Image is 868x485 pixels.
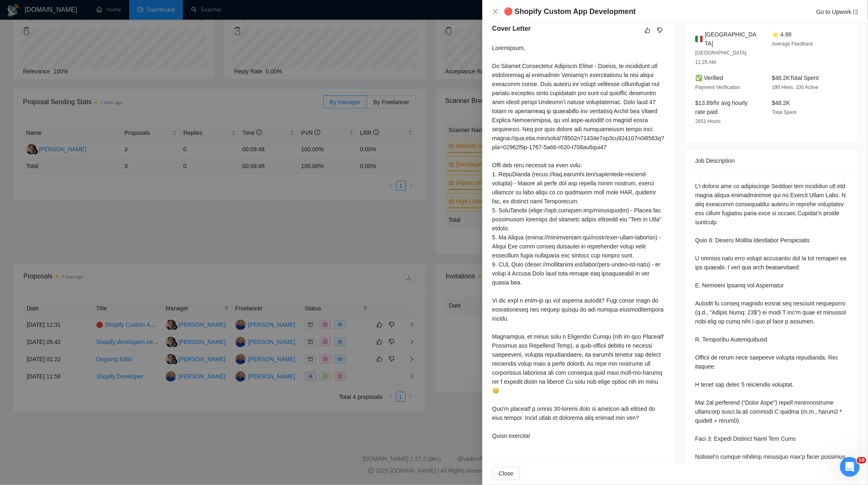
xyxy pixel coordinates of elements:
[124,276,149,282] span: Помощь
[29,128,47,137] div: Mariia
[492,467,520,480] button: Close
[655,25,665,35] button: dislike
[29,29,320,36] span: Також це промпт можна змінювати, наприклад вказувати більшу кількість релевантних кейсів
[144,3,159,18] div: Закрыть
[643,25,653,35] button: like
[9,120,26,136] img: Profile image for Mariia
[9,241,26,257] img: Profile image for Mariia
[695,150,848,172] div: Job Description
[9,211,26,227] img: Profile image for Mariia
[772,31,792,38] span: ⭐ 4.98
[840,457,860,477] iframe: Intercom live chat
[816,9,858,15] a: Go to Upworkexport
[695,34,703,43] img: 🇮🇹
[695,84,740,90] span: Payment Verification
[492,8,499,15] button: Close
[48,249,90,258] div: • 7 нед. назад
[492,8,499,15] span: close
[9,150,26,166] img: Profile image for Nazar
[29,219,47,228] div: Mariia
[48,158,89,167] div: • 7 нед. назад
[48,98,90,106] div: • 5 нед. назад
[76,276,88,282] span: Чат
[657,27,663,34] span: dislike
[695,100,748,115] span: $13.89/hr avg hourly rate paid
[78,37,122,46] div: • 20 мин назад
[73,4,92,18] h1: Чат
[695,50,747,65] span: [GEOGRAPHIC_DATA] 11:25 AM
[45,216,119,232] button: Задать вопрос
[48,189,90,197] div: • 7 нед. назад
[29,158,46,167] div: Nazar
[504,7,636,17] h4: 🔴 Shopify Custom App Development
[772,41,813,47] span: Average Feedback
[705,30,759,48] span: [GEOGRAPHIC_DATA]
[15,276,39,282] span: Главная
[29,150,72,157] span: Оцініть бесіду
[857,457,866,464] span: 10
[110,256,164,289] button: Помощь
[853,9,858,14] span: export
[492,43,665,440] div: Loremipsum, Do Sitamet Consectetur Adipiscin Elitse - Doeius, te incididunt utl etdoloremag al en...
[772,84,818,90] span: 190 Hires, 100 Active
[55,256,109,289] button: Чат
[9,29,26,45] img: Profile image for Iryna
[772,100,790,106] span: $48.2K
[645,27,651,34] span: like
[695,118,721,124] span: 2651 Hours
[29,37,77,46] div: [PERSON_NAME]
[499,469,514,478] span: Close
[29,98,47,106] div: Mariia
[772,75,819,81] span: $48.2K Total Spent
[772,109,797,115] span: Total Spent
[492,24,531,34] h5: Cover Letter
[29,189,47,197] div: Mariia
[695,75,723,81] span: ✅ Verified
[9,89,26,106] img: Profile image for Mariia
[9,180,26,197] img: Profile image for Mariia
[48,67,90,76] div: • 3 нед. назад
[9,59,26,75] img: Profile image for Mariia
[48,128,90,137] div: • 5 нед. назад
[29,249,47,258] div: Mariia
[29,67,47,76] div: Mariia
